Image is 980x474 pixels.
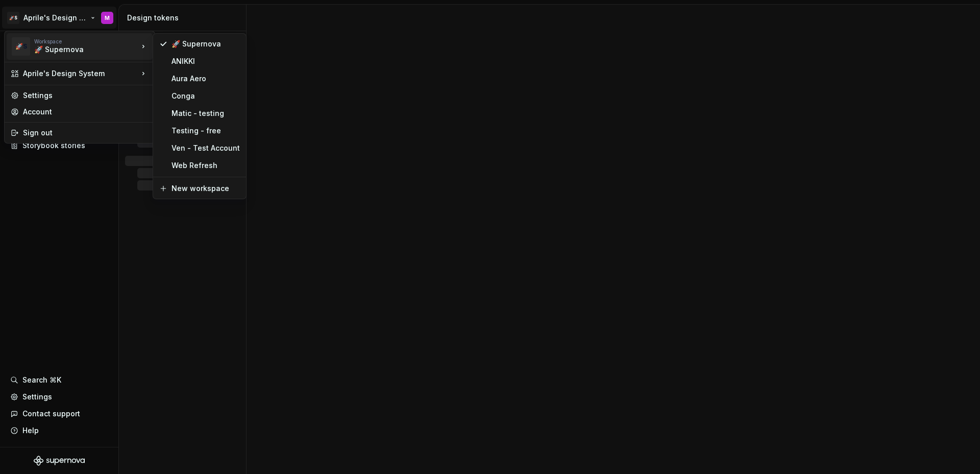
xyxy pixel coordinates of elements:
[23,107,149,117] div: Account
[23,128,149,138] div: Sign out
[171,183,240,194] div: New workspace
[34,38,138,44] div: Workspace
[171,108,240,118] div: Matic - testing
[171,39,240,49] div: 🚀 Supernova
[23,90,149,101] div: Settings
[171,74,240,84] div: Aura Aero
[171,56,240,66] div: ANIKKI
[171,160,240,171] div: Web Refresh
[171,91,240,101] div: Conga
[34,44,121,55] div: 🚀 Supernova
[12,37,30,56] div: 🚀S
[171,143,240,153] div: Ven - Test Account
[171,126,240,136] div: Testing - free
[23,68,138,79] div: Aprile's Design System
